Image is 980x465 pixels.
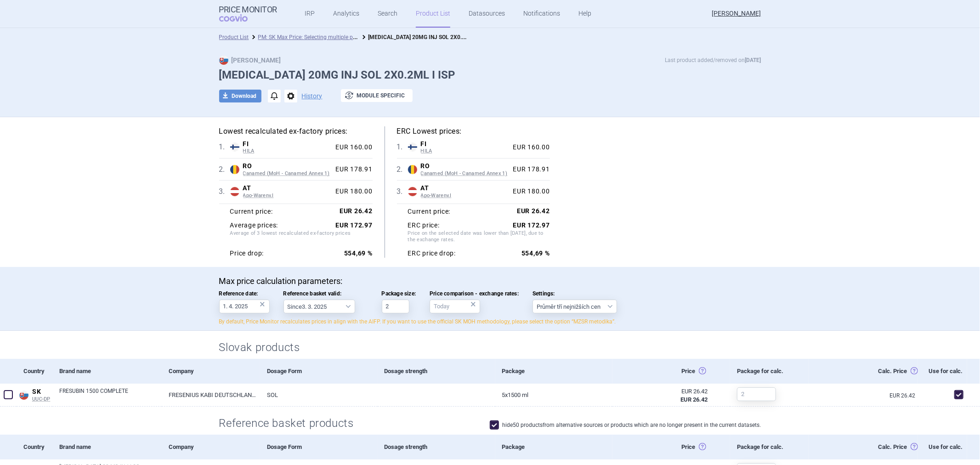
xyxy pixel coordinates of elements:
[219,33,249,42] li: Product List
[219,340,761,355] h2: Slovak products
[219,57,281,64] strong: [PERSON_NAME]
[332,165,373,174] div: EUR 178.91
[510,143,550,152] div: EUR 160.00
[809,359,918,384] div: Calc. Price
[918,435,967,459] div: Use for calc.
[397,126,550,136] h5: ERC Lowest prices:
[162,384,260,406] a: FRESENIUS KABI DEUTSCHLAND GMBH
[341,89,413,102] button: Module specific
[340,207,372,215] strong: EUR 26.42
[521,250,550,257] strong: 554,69 %
[59,387,162,403] a: FRESUBIN 1500 COMPLETE
[889,393,918,398] a: EUR 26.42
[243,140,332,148] span: FI
[495,384,613,406] a: 5x1500 ml
[470,299,476,309] div: ×
[243,162,332,170] span: RO
[219,318,761,326] p: By default, Price Monitor recalculates prices in align with the AIFP. If you want to use the offi...
[260,359,378,384] div: Dosage Form
[495,359,613,384] div: Package
[332,187,373,196] div: EUR 180.00
[258,32,497,41] a: PM: SK Max Price: Selecting multiple product from same country/datasource for calculation bug
[219,416,361,431] h2: Reference basket products
[219,5,278,14] strong: Price Monitor
[513,221,550,229] strong: EUR 172.97
[421,148,510,154] span: HILA
[219,186,230,197] span: 3 .
[260,384,378,406] a: SOL
[378,359,495,384] div: Dosage strength
[510,165,550,174] div: EUR 178.91
[162,435,260,459] div: Company
[219,90,261,102] button: Download
[336,221,373,229] strong: EUR 172.97
[495,435,613,459] div: Package
[408,250,456,258] strong: ERC price drop:
[332,143,373,152] div: EUR 160.00
[510,187,550,196] div: EUR 180.00
[378,435,495,459] div: Dosage strength
[17,359,52,384] div: Country
[382,290,416,297] span: Package size:
[408,142,417,152] img: Finland
[408,208,451,215] strong: Current price:
[17,435,52,459] div: Country
[219,68,761,82] h1: [MEDICAL_DATA] 20MG INJ SOL 2X0.2ML I ISP
[283,300,355,313] select: Reference basket valid:
[382,300,409,313] input: Package size:
[32,396,52,403] span: UUC-DP
[619,387,708,396] div: EUR 26.42
[243,170,332,177] span: Canamed (MoH - Canamed Annex 1)
[260,299,266,309] div: ×
[219,126,373,136] h5: Lowest recalculated ex-factory prices:
[421,184,510,193] span: AT
[368,32,487,41] strong: [MEDICAL_DATA] 20MG INJ SOL 2X0.2ML I ISP
[680,396,708,403] strong: EUR 26.42
[619,387,708,404] abbr: Ex-Factory bez DPH zo zdroja
[517,207,549,215] strong: EUR 26.42
[243,148,332,154] span: HILA
[665,56,761,65] p: Last product added/removed on
[397,186,408,197] span: 3 .
[730,435,809,459] div: Package for calc.
[408,187,417,196] img: Austria
[397,164,408,175] span: 2 .
[230,221,278,230] strong: Average prices:
[430,290,519,297] span: Price comparison - exchange rates:
[19,391,28,400] img: Slovakia
[230,230,373,245] span: Average of 3 lowest recalculated ex-factory prices
[230,165,239,174] img: Romania
[219,142,230,153] span: 1 .
[230,142,239,152] img: Finland
[430,300,480,313] input: Price comparison - exchange rates:×
[219,14,261,22] span: COGVIO
[421,193,510,199] span: Apo-Warenv.I
[397,142,408,153] span: 1 .
[32,388,52,396] span: SK
[408,230,550,245] span: Price on the selected date was lower than [DATE], due to the exchange rates.
[219,276,761,286] p: Max price calculation parameters:
[809,435,918,459] div: Calc. Price
[612,435,730,459] div: Price
[219,56,228,65] img: SK
[532,300,617,313] select: Settings:
[219,5,278,23] a: Price MonitorCOGVIO
[17,386,52,402] a: SKSKUUC-DP
[52,359,162,384] div: Brand name
[612,359,730,384] div: Price
[219,290,270,297] span: Reference date:
[219,34,249,40] a: Product List
[243,184,332,193] span: AT
[408,165,417,174] img: Romania
[737,387,776,401] input: 2
[219,300,270,313] input: Reference date:×
[344,250,373,257] strong: 554,69 %
[359,33,470,42] li: HUMIRA 20MG INJ SOL 2X0.2ML I ISP
[283,290,368,297] span: Reference basket valid:
[421,170,510,177] span: Canamed (MoH - Canamed Annex 1)
[162,359,260,384] div: Company
[421,162,510,170] span: RO
[408,221,440,230] strong: ERC price:
[52,435,162,459] div: Brand name
[219,164,230,175] span: 2 .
